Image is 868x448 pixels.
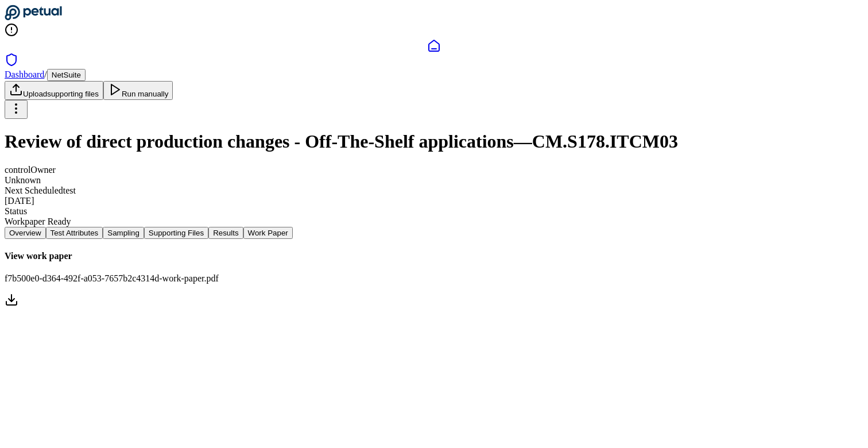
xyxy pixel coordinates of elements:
div: Download f7b500e0-d364-492f-a053-7657b2c4314d-work-paper.pdf [5,293,863,309]
div: [DATE] [5,196,863,206]
button: Test Attributes [46,227,103,239]
div: Next Scheduled test [5,186,863,196]
h1: Review of direct production changes - Off-The-Shelf applications — CM.S178.ITCM03 [5,131,863,152]
button: Overview [5,227,46,239]
p: f7b500e0-d364-492f-a053-7657b2c4314d-work-paper.pdf [5,273,863,284]
div: Status [5,206,863,217]
button: Uploadsupporting files [5,81,103,100]
a: Dashboard [5,39,863,53]
button: Supporting Files [144,227,208,239]
div: Workpaper Ready [5,217,863,227]
h4: View work paper [5,251,863,261]
span: Unknown [5,175,41,185]
nav: Tabs [5,227,863,239]
a: Dashboard [5,69,44,79]
button: Work Paper [243,227,293,239]
div: / [5,69,863,81]
a: SOC [5,53,863,69]
button: NetSuite [47,69,86,81]
button: Results [208,227,243,239]
button: Run manually [103,81,173,100]
button: Sampling [103,227,144,239]
div: control Owner [5,165,863,175]
a: Go to Dashboard [5,13,62,22]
